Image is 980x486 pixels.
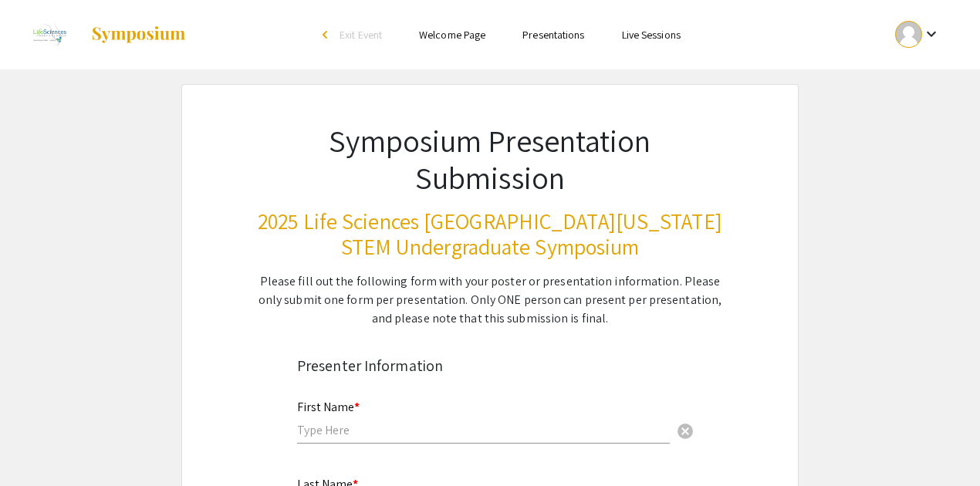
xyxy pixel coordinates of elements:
span: cancel [676,422,694,440]
a: Presentations [522,28,584,42]
h1: Symposium Presentation Submission [257,122,723,196]
button: Clear [670,414,701,445]
a: Welcome Page [419,28,485,42]
a: 2025 Life Sciences South Florida STEM Undergraduate Symposium [23,15,187,54]
iframe: Chat [12,417,66,474]
h3: 2025 Life Sciences [GEOGRAPHIC_DATA][US_STATE] STEM Undergraduate Symposium [257,208,723,260]
span: Exit Event [340,28,382,42]
img: 2025 Life Sciences South Florida STEM Undergraduate Symposium [23,15,75,54]
div: Please fill out the following form with your poster or presentation information. Please only subm... [257,272,723,328]
mat-icon: Expand account dropdown [922,25,941,43]
div: Presenter Information [297,354,683,377]
img: Symposium by ForagerOne [90,25,187,44]
input: Type Here [297,422,670,438]
mat-label: First Name [297,399,360,415]
div: arrow_back_ios [323,30,332,39]
a: Live Sessions [622,28,681,42]
button: Expand account dropdown [879,17,957,52]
